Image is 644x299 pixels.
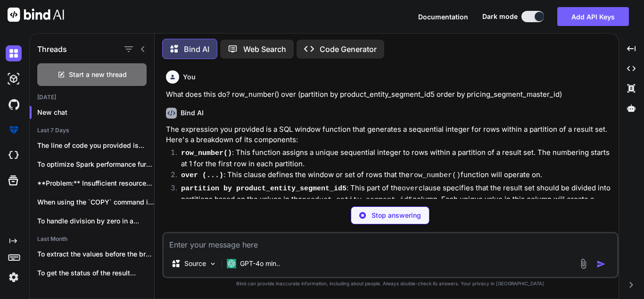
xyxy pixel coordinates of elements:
p: Stop answering [372,211,421,220]
img: GPT-4o mini [227,259,236,268]
h2: [DATE] [30,94,154,101]
h6: Bind AI [181,108,204,118]
img: cloudideIcon [6,147,22,163]
span: Start a new thread [69,70,127,79]
code: partition by product_entity_segment_id5 [181,185,347,193]
img: attachment [578,258,589,269]
p: To extract the values before the brackets... [37,249,154,259]
p: The line of code you provided is... [37,141,154,150]
p: New chat [37,108,154,117]
img: Pick Models [209,260,217,268]
span: Documentation [418,13,468,21]
p: Bind AI [184,43,209,55]
code: row_number() [410,171,461,179]
p: When using the `COPY` command in a... [37,197,154,207]
button: Documentation [418,12,468,22]
code: over [402,185,419,193]
code: row_number() [181,149,232,157]
p: To get the status of the result... [37,268,154,278]
h2: Last Month [30,235,154,243]
p: **Problem:** Insufficient resources for the IRAS lead... [37,179,154,188]
img: darkAi-studio [6,71,22,87]
img: premium [6,122,22,138]
p: Code Generator [320,43,377,55]
span: Dark mode [482,12,518,21]
p: To handle division by zero in a... [37,216,154,226]
img: settings [6,269,22,285]
img: icon [596,259,606,269]
code: product_entity_segment_id5 [302,196,413,204]
p: : This clause defines the window or set of rows that the function will operate on. [181,170,617,181]
h2: Last 7 Days [30,127,154,134]
p: Bind can provide inaccurate information, including about people. Always double-check its answers.... [162,280,619,287]
p: : This function assigns a unique sequential integer to rows within a partition of a result set. T... [181,147,617,170]
p: To optimize Spark performance further within the... [37,160,154,169]
p: GPT-4o min.. [240,259,280,268]
p: The expression you provided is a SQL window function that generates a sequential integer for rows... [166,124,617,145]
button: Add API Keys [557,7,629,26]
p: : This part of the clause specifies that the result set should be divided into partitions based o... [181,183,617,217]
p: The "best" option among the alternatives to... [37,287,154,297]
h6: You [183,72,196,82]
code: over (...) [181,171,223,179]
p: Web Search [243,43,286,55]
img: darkChat [6,45,22,61]
p: What does this do? row_number() over (partition by product_entity_segment_id5 order by pricing_se... [166,89,617,100]
img: githubDark [6,96,22,112]
p: Source [184,259,206,268]
h1: Threads [37,43,67,55]
img: Bind AI [8,8,64,22]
